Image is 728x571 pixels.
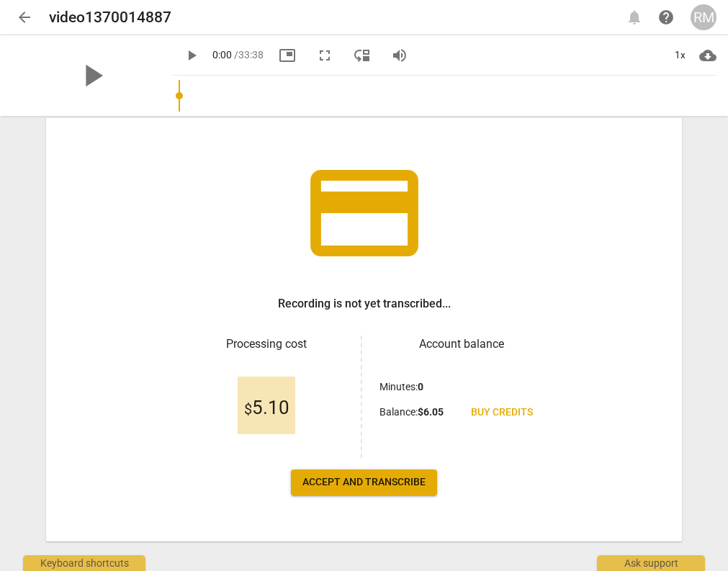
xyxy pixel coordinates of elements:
button: View player as separate pane [349,42,375,68]
span: cloud_download [699,47,716,64]
h2: video1370014887 [49,9,171,27]
div: Keyboard shortcuts [23,555,145,571]
span: 0:00 [212,49,232,60]
p: Balance : [379,405,444,420]
h3: Processing cost [184,336,349,353]
span: help [657,9,675,26]
span: credit_card [300,148,429,278]
p: Minutes : [379,379,423,395]
span: move_down [354,47,371,64]
a: Buy credits [459,400,544,426]
span: fullscreen [316,47,333,64]
h3: Account balance [379,336,544,353]
span: 5.10 [244,397,289,419]
b: 0 [418,381,423,392]
span: play_arrow [183,47,200,64]
button: Fullscreen [312,42,338,68]
span: volume_up [391,47,408,64]
span: $ [244,400,252,418]
h3: Recording is not yet transcribed... [278,295,451,313]
span: play_arrow [73,57,111,94]
span: Accept and transcribe [302,475,426,490]
b: $ 6.05 [418,406,444,418]
button: Picture in picture [274,42,300,68]
button: RM [691,4,716,30]
div: 1x [666,44,693,67]
button: Play [179,42,205,68]
span: picture_in_picture [279,47,296,64]
button: Volume [387,42,413,68]
span: arrow_back [16,9,33,26]
a: Help [653,4,679,30]
button: Accept and transcribe [291,469,437,495]
span: / 33:38 [234,49,264,60]
span: Buy credits [471,405,533,420]
div: Ask support [597,555,705,571]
